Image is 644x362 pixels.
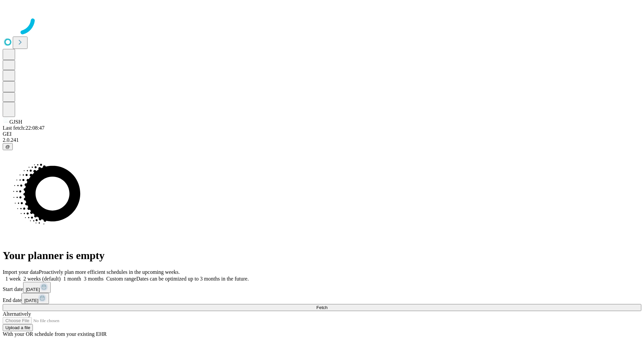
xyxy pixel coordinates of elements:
[3,293,641,304] div: End date
[3,331,107,337] span: With your OR schedule from your existing EHR
[5,144,10,149] span: @
[3,304,641,311] button: Fetch
[3,249,641,262] h1: Your planner is empty
[5,276,21,282] span: 1 week
[3,311,31,317] span: Alternatively
[316,305,327,310] span: Fetch
[39,269,180,275] span: Proactively plan more efficient schedules in the upcoming weeks.
[3,131,641,137] div: GEI
[3,125,45,131] span: Last fetch: 22:08:47
[23,276,61,282] span: 2 weeks (default)
[106,276,136,282] span: Custom range
[63,276,81,282] span: 1 month
[3,324,33,331] button: Upload a file
[24,298,38,303] span: [DATE]
[23,282,51,293] button: [DATE]
[3,269,39,275] span: Import your data
[9,119,22,125] span: GJSH
[21,293,49,304] button: [DATE]
[3,282,641,293] div: Start date
[3,143,13,150] button: @
[84,276,104,282] span: 3 months
[26,287,40,292] span: [DATE]
[3,137,641,143] div: 2.0.241
[136,276,249,282] span: Dates can be optimized up to 3 months in the future.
